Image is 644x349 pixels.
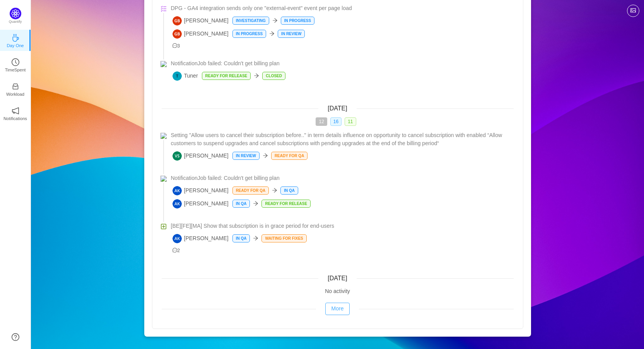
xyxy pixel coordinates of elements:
i: icon: coffee [12,34,19,42]
span: 11 [345,117,356,126]
p: Investigating [233,17,269,24]
p: TimeSpent [5,66,26,73]
span: [PERSON_NAME] [173,234,229,243]
span: 16 [330,117,342,126]
i: icon: clock-circle [12,58,19,66]
p: Notifications [3,115,27,122]
i: icon: arrow-right [253,201,258,206]
span: 3 [173,43,180,49]
span: DPG - GA4 integration sends only one "external-event" event per page load [171,4,352,12]
a: DPG - GA4 integration sends only one "external-event" event per page load [171,4,514,12]
img: AK [173,186,182,195]
span: [DATE] [328,275,347,281]
span: NotificationJob failed: Couldn't get billing plan [171,59,280,68]
span: [PERSON_NAME] [173,16,229,25]
i: icon: message [173,248,178,253]
a: icon: clock-circleTimeSpent [12,61,19,68]
span: 12 [316,117,327,126]
span: Tuner [173,71,198,81]
span: [PERSON_NAME] [173,186,229,195]
span: [PERSON_NAME] [173,151,229,161]
i: icon: arrow-right [254,73,259,78]
button: icon: picture [627,5,639,17]
a: icon: notificationNotifications [12,109,19,117]
span: NotificationJob failed: Couldn't get billing plan [171,174,280,182]
span: [DATE] [328,105,347,112]
span: [PERSON_NAME] [173,29,229,39]
p: Ready for QA [272,152,307,159]
p: In QA [233,235,250,242]
img: AK [173,199,182,208]
div: No activity [162,287,514,295]
p: In QA [233,200,250,207]
i: icon: notification [12,107,19,115]
img: AK [173,234,182,243]
i: icon: arrow-right [272,188,277,193]
p: In Review [233,152,259,159]
i: icon: arrow-right [253,235,258,241]
i: icon: inbox [12,83,19,90]
img: GB [173,29,182,39]
a: icon: inboxWorkload [12,85,19,93]
p: Ready for Release [202,72,251,80]
a: Setting "Allow users to cancel their subscription before.." in term details influence on opportun... [171,131,514,147]
p: In QA [281,187,298,194]
span: [BE][FE][MA] Show that subscription is in grace period for end-users [171,222,335,230]
span: 2 [173,248,180,253]
i: icon: message [173,43,178,48]
a: [BE][FE][MA] Show that subscription is in grace period for end-users [171,222,514,230]
a: NotificationJob failed: Couldn't get billing plan [171,174,514,182]
img: T [173,71,182,81]
a: NotificationJob failed: Couldn't get billing plan [171,59,514,68]
i: icon: arrow-right [269,31,275,36]
img: Quantify [10,8,21,19]
i: icon: arrow-right [272,18,278,23]
i: icon: arrow-right [263,153,268,158]
p: Waiting for Fixes [262,235,306,242]
a: icon: coffeeDay One [12,36,19,44]
img: GB [173,16,182,25]
p: In Review [278,30,304,37]
p: In progress [281,17,314,24]
button: More [325,303,350,315]
p: In progress [233,30,266,37]
p: Ready for Release [262,200,310,207]
img: VS [173,151,182,161]
p: Ready for QA [233,187,269,194]
p: Workload [6,91,24,98]
p: Closed [263,72,285,80]
p: Quantify [9,19,22,25]
a: icon: question-circle [12,333,19,341]
span: [PERSON_NAME] [173,199,229,208]
p: Day One [7,42,24,49]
